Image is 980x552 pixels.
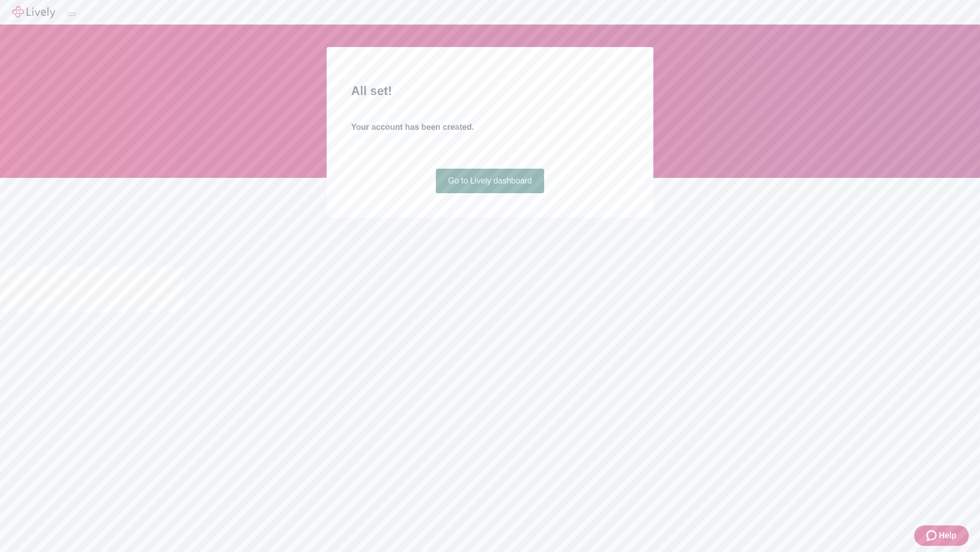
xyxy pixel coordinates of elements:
[436,169,545,193] a: Go to Lively dashboard
[351,121,629,133] h4: Your account has been created.
[67,13,76,16] button: Log out
[351,82,629,100] h2: All set!
[926,530,939,542] svg: Zendesk support icon
[12,6,55,18] img: Lively
[914,525,969,546] button: Zendesk support iconHelp
[939,530,957,542] span: Help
